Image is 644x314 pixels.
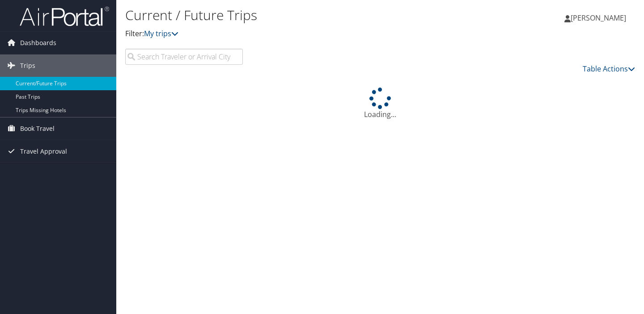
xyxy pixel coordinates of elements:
[125,88,635,120] div: Loading...
[20,32,56,54] span: Dashboards
[20,140,67,163] span: Travel Approval
[125,6,465,25] h1: Current / Future Trips
[144,29,178,38] a: My trips
[125,28,465,40] p: Filter:
[20,117,55,140] span: Book Travel
[564,4,635,31] a: [PERSON_NAME]
[20,54,35,77] span: Trips
[20,6,109,27] img: airportal-logo.png
[583,64,635,74] a: Table Actions
[571,13,626,23] span: [PERSON_NAME]
[125,49,243,65] input: Search Traveler or Arrival City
